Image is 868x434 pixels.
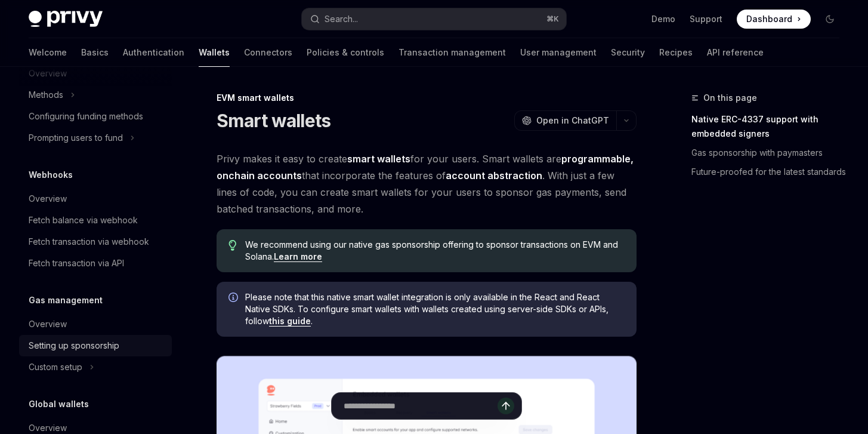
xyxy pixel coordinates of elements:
[611,38,645,67] a: Security
[307,38,384,67] a: Policies & controls
[746,13,792,25] span: Dashboard
[703,91,757,105] span: On this page
[29,192,67,206] div: Overview
[691,143,849,162] a: Gas sponsorship with paymasters
[820,10,839,29] button: Toggle dark mode
[228,240,237,251] svg: Tip
[691,162,849,181] a: Future-proofed for the latest standards
[245,291,625,327] span: Please note that this native smart wallet integration is only available in the React and React Na...
[651,13,675,25] a: Demo
[217,92,637,104] div: EVM smart wallets
[19,356,172,378] button: Toggle Custom setup section
[19,231,172,253] a: Fetch transaction via webhook
[29,11,103,27] img: dark logo
[498,398,514,414] button: Send message
[19,210,172,231] a: Fetch balance via webhook
[199,38,230,67] a: Wallets
[344,393,498,419] input: Ask a question...
[217,110,330,131] h1: Smart wallets
[29,131,123,145] div: Prompting users to fund
[546,14,559,24] span: ⌘ K
[29,109,143,124] div: Configuring funding methods
[29,360,82,374] div: Custom setup
[274,251,322,262] a: Learn more
[19,313,172,335] a: Overview
[399,38,506,67] a: Transaction management
[81,38,109,67] a: Basics
[29,338,119,353] div: Setting up sponsorship
[691,110,849,143] a: Native ERC-4337 support with embedded signers
[520,38,597,67] a: User management
[19,84,172,106] button: Toggle Methods section
[269,316,311,327] a: this guide
[245,239,625,263] span: We recommend using our native gas sponsorship offering to sponsor transactions on EVM and Solana.
[347,153,410,165] strong: smart wallets
[19,106,172,127] a: Configuring funding methods
[244,38,292,67] a: Connectors
[19,188,172,210] a: Overview
[228,293,240,304] svg: Info
[29,213,138,227] div: Fetch balance via webhook
[737,10,811,29] a: Dashboard
[19,127,172,149] button: Toggle Prompting users to fund section
[29,168,73,182] h5: Webhooks
[19,335,172,356] a: Setting up sponsorship
[29,397,89,411] h5: Global wallets
[29,317,67,331] div: Overview
[29,38,67,67] a: Welcome
[659,38,693,67] a: Recipes
[707,38,764,67] a: API reference
[536,115,609,127] span: Open in ChatGPT
[302,8,566,30] button: Open search
[123,38,184,67] a: Authentication
[29,88,63,102] div: Methods
[29,256,124,270] div: Fetch transaction via API
[217,150,637,217] span: Privy makes it easy to create for your users. Smart wallets are that incorporate the features of ...
[514,110,616,131] button: Open in ChatGPT
[19,253,172,274] a: Fetch transaction via API
[690,13,722,25] a: Support
[446,170,542,182] a: account abstraction
[325,12,358,26] div: Search...
[29,293,103,307] h5: Gas management
[29,235,149,249] div: Fetch transaction via webhook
